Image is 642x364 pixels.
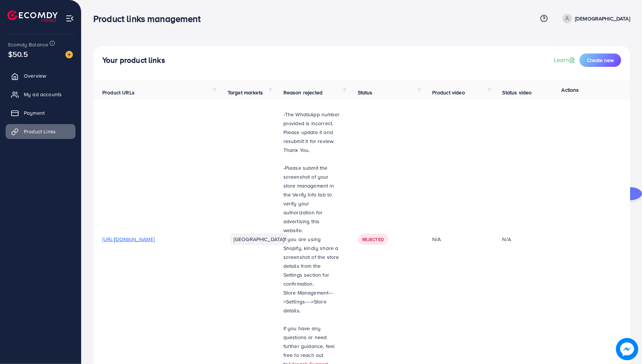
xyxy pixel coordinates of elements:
[432,235,485,243] div: N/A
[283,89,322,96] span: Reason rejected
[432,89,465,96] span: Product video
[65,14,74,23] img: menu
[358,89,373,96] span: Status
[8,41,48,48] span: Ecomdy Balance
[65,51,73,58] img: image
[8,49,28,59] span: $50.5
[580,53,621,67] button: Create new
[102,235,155,243] span: [URL][DOMAIN_NAME]
[7,10,58,22] img: logo
[24,72,46,79] span: Overview
[562,86,579,94] span: Actions
[554,56,577,64] a: Learn
[575,14,630,23] p: [DEMOGRAPHIC_DATA]
[102,56,165,65] h4: Your product links
[6,124,76,139] a: Product Links
[24,128,56,135] span: Product Links
[362,236,384,243] span: Rejected
[587,56,614,64] span: Create new
[503,235,511,243] div: N/A
[503,89,532,96] span: Status video
[559,14,630,23] a: [DEMOGRAPHIC_DATA]
[102,89,135,96] span: Product URLs
[283,110,340,155] p: -The WhatsApp number provided is incorrect. Please update it and resubmit it for review. Thank You.
[616,338,638,360] img: image
[283,235,339,287] span: If you are using Shopify, kindly share a screenshot of the store details from the Settings sectio...
[283,163,340,235] p: -
[6,105,76,120] a: Payment
[6,68,76,83] a: Overview
[283,164,334,234] span: Please submit the screenshot of your store management in the Verify Info tab to verify your autho...
[228,89,263,96] span: Target markets
[283,289,333,314] span: Store Management--->Settings---->Store details.
[6,87,76,102] a: My ad accounts
[231,233,288,245] li: [GEOGRAPHIC_DATA]
[24,109,45,117] span: Payment
[93,13,206,24] h3: Product links management
[24,91,62,98] span: My ad accounts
